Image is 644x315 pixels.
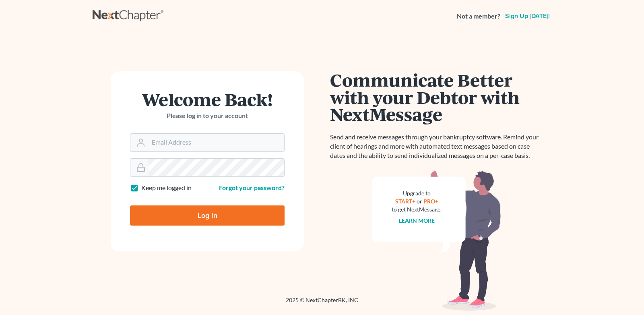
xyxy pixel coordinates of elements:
a: Forgot your password? [219,184,285,191]
h1: Communicate Better with your Debtor with NextMessage [330,71,543,123]
label: Keep me logged in [141,183,192,193]
span: or [417,198,422,205]
strong: Not a member? [457,12,500,21]
a: Learn more [399,217,435,224]
p: Please log in to your account [130,111,285,120]
p: Send and receive messages through your bankruptcy software. Remind your client of hearings and mo... [330,133,543,160]
div: to get NextMessage. [392,205,442,213]
a: START+ [395,198,415,205]
div: 2025 © NextChapterBK, INC [93,296,551,311]
h1: Welcome Back! [130,91,285,108]
div: Upgrade to [392,189,442,197]
input: Log In [130,205,285,226]
a: PRO+ [423,198,438,205]
a: Sign up [DATE]! [504,13,551,19]
img: nextmessage_bg-59042aed3d76b12b5cd301f8e5b87938c9018125f34e5fa2b7a6b67550977c72.svg [372,170,501,311]
input: Email Address [149,134,284,151]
